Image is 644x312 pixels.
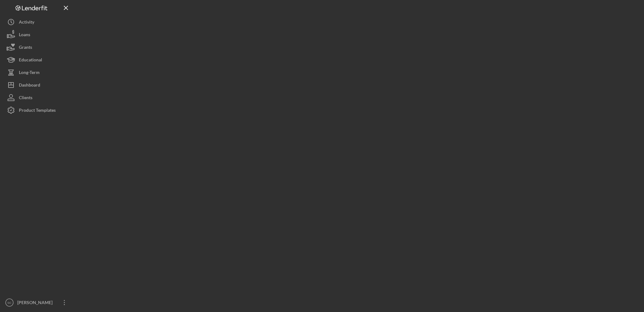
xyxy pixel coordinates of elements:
div: Educational [19,54,42,68]
button: Product Templates [3,104,72,116]
button: Dashboard [3,79,72,91]
div: Activity [19,16,34,30]
div: Long-Term [19,66,40,80]
div: Dashboard [19,79,40,93]
button: Loans [3,28,72,41]
button: Grants [3,41,72,54]
button: Clients [3,91,72,104]
div: Product Templates [19,104,56,118]
button: Educational [3,54,72,66]
button: Long-Term [3,66,72,79]
div: Loans [19,28,30,43]
button: SC[PERSON_NAME] [3,296,72,309]
div: [PERSON_NAME] [16,296,57,310]
text: SC [7,301,11,304]
div: Grants [19,41,32,55]
div: Clients [19,91,32,105]
button: Activity [3,16,72,28]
